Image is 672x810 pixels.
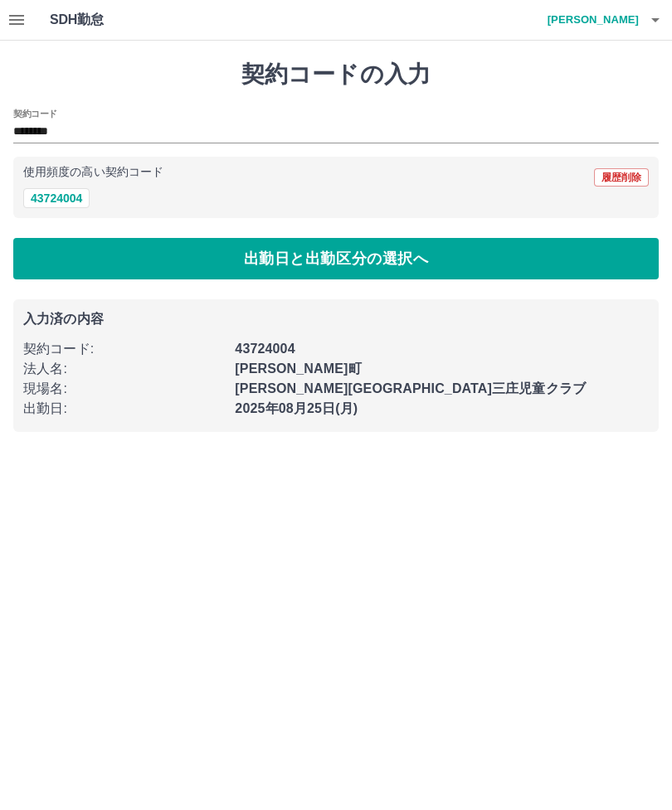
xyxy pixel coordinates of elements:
p: 出勤日 : [23,399,225,419]
button: 出勤日と出勤区分の選択へ [13,238,659,279]
p: 法人名 : [23,359,225,379]
button: 履歴削除 [594,168,649,187]
b: [PERSON_NAME][GEOGRAPHIC_DATA]三庄児童クラブ [235,381,586,395]
h2: 契約コード [13,107,57,120]
p: 現場名 : [23,379,225,399]
button: 43724004 [23,188,90,208]
p: 使用頻度の高い契約コード [23,167,163,178]
p: 入力済の内容 [23,313,649,326]
b: [PERSON_NAME]町 [235,361,361,376]
b: 2025年08月25日(月) [235,401,358,415]
p: 契約コード : [23,339,225,359]
h1: 契約コードの入力 [13,61,659,89]
b: 43724004 [235,342,295,356]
